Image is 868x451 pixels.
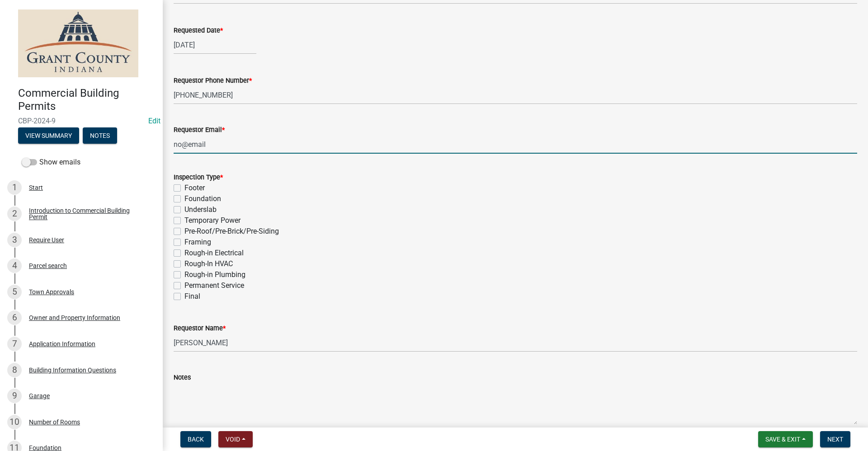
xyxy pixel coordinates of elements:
[184,291,200,302] label: Final
[29,237,64,243] div: Require User
[29,341,95,347] div: Application Information
[7,389,22,403] div: 9
[7,180,22,195] div: 1
[83,132,117,140] wm-modal-confirm: Notes
[7,415,22,429] div: 10
[184,248,244,258] label: Rough-in Electrical
[7,233,22,247] div: 3
[29,393,50,399] div: Garage
[184,193,221,204] label: Foundation
[174,375,191,381] label: Notes
[7,207,22,221] div: 2
[226,436,240,443] span: Void
[18,117,145,125] span: CBP-2024-9
[18,132,79,140] wm-modal-confirm: Summary
[758,431,813,447] button: Save & Exit
[18,127,79,144] button: View Summary
[7,258,22,273] div: 4
[29,184,43,191] div: Start
[184,226,279,237] label: Pre-Roof/Pre-Brick/Pre-Siding
[174,174,223,181] label: Inspection Type
[29,419,80,425] div: Number of Rooms
[188,436,204,443] span: Back
[148,117,160,125] wm-modal-confirm: Edit Application Number
[218,431,253,447] button: Void
[29,315,120,321] div: Owner and Property Information
[184,183,205,193] label: Footer
[174,325,226,332] label: Requestor Name
[7,363,22,377] div: 8
[180,431,211,447] button: Back
[18,87,156,113] h4: Commercial Building Permits
[83,127,117,144] button: Notes
[29,445,61,451] div: Foundation
[174,28,223,34] label: Requested Date
[7,337,22,351] div: 7
[29,263,67,269] div: Parcel search
[7,310,22,325] div: 6
[174,36,256,54] input: mm/dd/yyyy
[827,436,843,443] span: Next
[184,215,241,226] label: Temporary Power
[820,431,850,447] button: Next
[184,280,244,291] label: Permanent Service
[184,258,233,269] label: Rough-In HVAC
[7,285,22,299] div: 5
[22,157,80,168] label: Show emails
[29,367,116,373] div: Building Information Questions
[148,117,160,125] a: Edit
[18,9,138,77] img: Grant County, Indiana
[29,289,74,295] div: Town Approvals
[765,436,800,443] span: Save & Exit
[184,204,217,215] label: Underslab
[174,78,252,84] label: Requestor Phone Number
[174,127,225,133] label: Requestor Email
[29,207,148,220] div: Introduction to Commercial Building Permit
[184,237,211,248] label: Framing
[184,269,245,280] label: Rough-in Plumbing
